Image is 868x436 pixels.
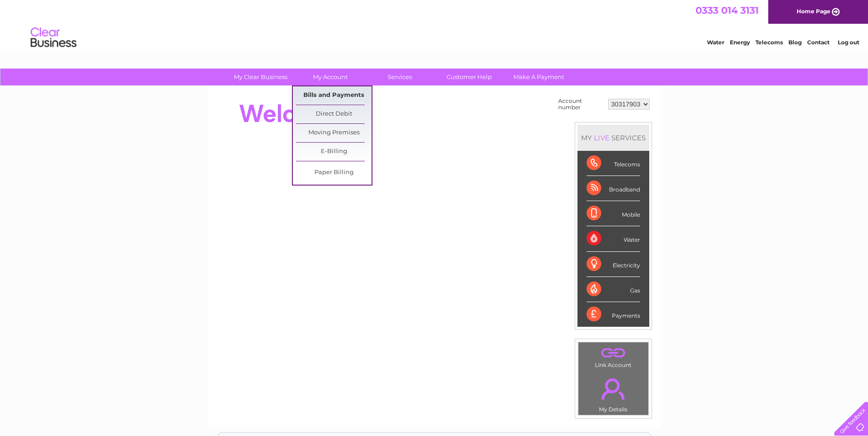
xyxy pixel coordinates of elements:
[296,143,372,161] a: E-Billing
[556,96,606,113] td: Account number
[296,86,372,105] a: Bills and Payments
[431,69,507,85] a: Customer Help
[807,39,830,46] a: Contact
[292,69,368,85] a: My Account
[578,371,649,415] td: My Details
[587,201,640,226] div: Mobile
[587,277,640,302] div: Gas
[587,176,640,201] div: Broadband
[730,39,750,46] a: Energy
[501,69,577,85] a: Make A Payment
[578,342,649,371] td: Link Account
[838,39,859,46] a: Log out
[30,24,77,52] img: logo.png
[296,105,372,123] a: Direct Debit
[223,69,298,85] a: My Clear Business
[296,164,372,182] a: Paper Billing
[362,69,437,85] a: Services
[587,302,640,327] div: Payments
[581,373,646,405] a: .
[296,124,372,142] a: Moving Premises
[218,5,651,44] div: Clear Business is a trading name of Verastar Limited (registered in [GEOGRAPHIC_DATA] No. 3667643...
[587,226,640,251] div: Water
[581,345,646,361] a: .
[577,125,649,151] div: MY SERVICES
[695,5,759,16] a: 0333 014 3131
[587,252,640,277] div: Electricity
[592,133,611,142] div: LIVE
[788,39,802,46] a: Blog
[755,39,783,46] a: Telecoms
[587,151,640,176] div: Telecoms
[707,39,724,46] a: Water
